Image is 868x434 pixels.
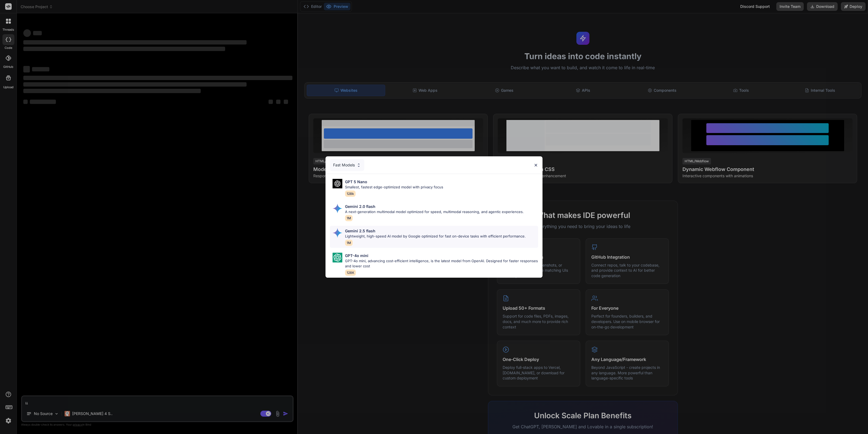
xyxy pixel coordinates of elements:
[333,204,342,213] img: Pick Models
[356,163,361,167] img: Pick Models
[345,253,368,258] p: GPT-4o mini
[330,159,364,171] div: Fast Models
[345,228,375,234] p: Gemini 2.5 flash
[333,179,342,188] img: Pick Models
[345,191,356,197] span: 128k
[534,163,538,167] img: close
[345,204,375,209] p: Gemini 2.0 flash
[345,215,353,221] span: 1M
[333,253,342,262] img: Pick Models
[333,228,342,238] img: Pick Models
[345,258,538,269] p: GPT-4o mini, advancing cost-efficient intelligence, is the latest model from OpenAI. Designed for...
[345,270,356,276] span: 128K
[345,179,367,185] p: GPT 5 Nano
[345,240,353,246] span: 1M
[345,209,524,215] p: A next-generation multimodal model optimized for speed, multimodal reasoning, and agentic experie...
[345,234,526,239] p: Lightweight, high-speed AI model by Google optimized for fast on-device tasks with efficient perf...
[345,185,443,190] p: Smallest, fastest edge-optimized model with privacy focus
